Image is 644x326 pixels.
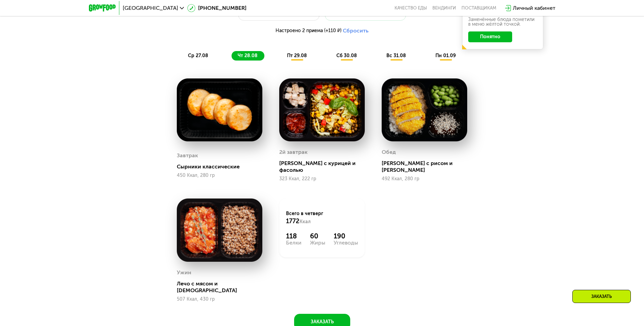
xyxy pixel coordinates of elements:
div: 492 Ккал, 280 гр [382,176,467,182]
div: 323 Ккал, 222 гр [279,176,365,182]
div: Обед [382,147,396,157]
button: Понятно [468,31,512,42]
div: Заказать [572,290,631,303]
div: [PERSON_NAME] с курицей и фасолью [279,160,370,173]
span: сб 30.08 [336,53,357,59]
div: Сырники классические [177,163,268,170]
a: Вендинги [432,5,456,11]
span: Настроено 2 приема (+110 ₽) [276,28,341,33]
div: Завтрак [177,150,198,161]
span: 1772 [286,217,300,225]
div: 450 Ккал, 280 гр [177,173,262,178]
span: ср 27.08 [188,53,208,59]
div: Личный кабинет [513,4,555,12]
span: Ккал [300,219,311,225]
span: вс 31.08 [386,53,406,59]
div: 60 [310,232,325,240]
span: пт 29.08 [287,53,307,59]
div: Заменённые блюда пометили в меню жёлтой точкой. [468,17,537,27]
div: 2й завтрак [279,147,308,157]
div: Всего в четверг [286,210,358,225]
span: пн 01.09 [435,53,456,59]
div: 118 [286,232,302,240]
div: 507 Ккал, 430 гр [177,297,262,302]
div: Углеводы [334,240,358,246]
span: чт 28.08 [238,53,258,59]
a: [PHONE_NUMBER] [187,4,246,12]
div: 190 [334,232,358,240]
span: [GEOGRAPHIC_DATA] [123,5,178,11]
button: Сбросить [343,27,368,34]
div: поставщикам [461,5,496,11]
div: Белки [286,240,302,246]
div: [PERSON_NAME] с рисом и [PERSON_NAME] [382,160,473,173]
div: Жиры [310,240,325,246]
div: Лечо с мясом и [DEMOGRAPHIC_DATA] [177,280,268,294]
a: Качество еды [395,5,427,11]
div: Ужин [177,267,191,278]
